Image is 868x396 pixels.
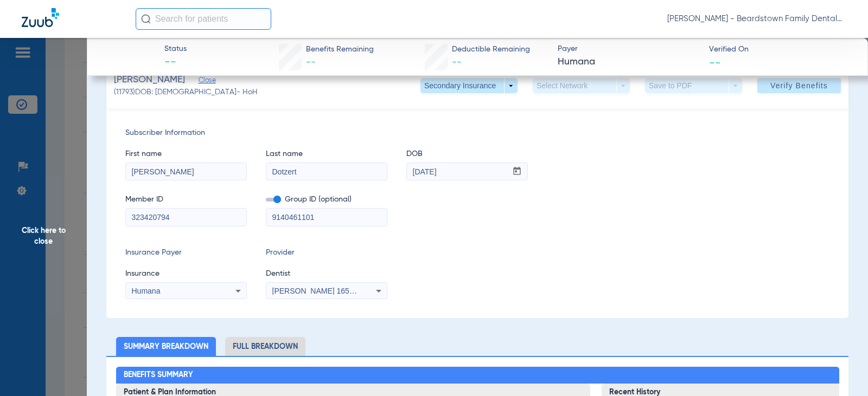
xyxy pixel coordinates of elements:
[507,163,528,180] button: Open calendar
[306,44,374,55] span: Benefits Remaining
[125,247,247,258] span: Insurance Payer
[266,268,387,280] span: Dentist
[116,367,839,384] h2: Benefits Summary
[116,337,216,356] li: Summary Breakdown
[225,337,305,356] li: Full Breakdown
[199,76,208,87] span: Close
[709,56,721,68] span: --
[164,43,187,55] span: Status
[125,148,247,160] span: First name
[266,194,387,205] span: Group ID (optional)
[22,8,59,27] img: Zuub Logo
[125,194,247,205] span: Member ID
[272,287,379,295] span: [PERSON_NAME] 1659427433
[452,44,530,55] span: Deductible Remaining
[114,73,185,87] span: [PERSON_NAME]
[406,148,528,160] span: DOB
[266,148,387,160] span: Last name
[306,57,316,67] span: --
[125,127,829,139] span: Subscriber Information
[125,268,247,280] span: Insurance
[452,57,462,67] span: --
[558,43,699,55] span: Payer
[266,247,387,258] span: Provider
[136,8,271,30] input: Search for patients
[132,287,161,295] span: Humana
[667,14,846,24] span: [PERSON_NAME] - Beardstown Family Dental
[757,78,841,93] button: Verify Benefits
[558,55,699,69] span: Humana
[709,44,851,55] span: Verified On
[770,81,828,90] span: Verify Benefits
[164,55,187,70] span: --
[141,14,151,24] img: Search Icon
[114,87,258,98] span: (11793) DOB: [DEMOGRAPHIC_DATA] - HoH
[420,78,518,93] button: Secondary Insurance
